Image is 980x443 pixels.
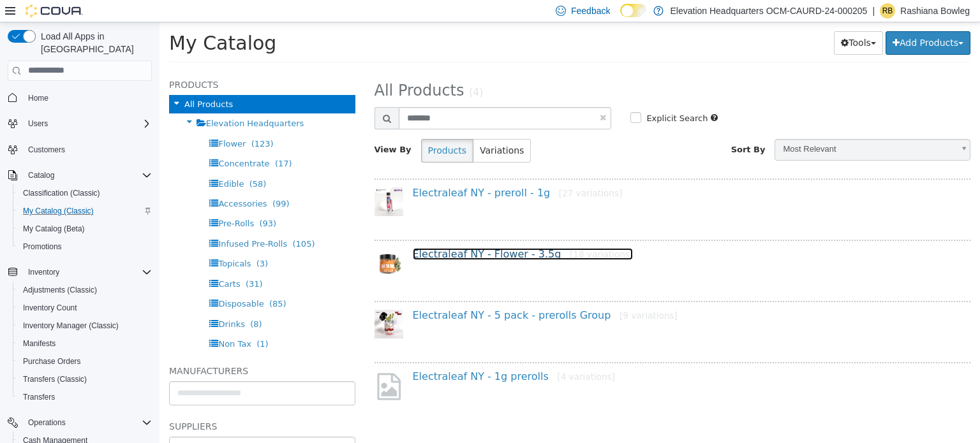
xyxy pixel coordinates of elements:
button: Inventory Manager (Classic) [13,317,157,335]
span: Flower [59,117,86,126]
button: Inventory Count [13,299,157,317]
button: Catalog [3,166,157,184]
span: Catalog [23,168,152,183]
span: My Catalog (Classic) [18,203,152,219]
img: 150 [215,165,244,194]
span: Inventory [23,265,152,280]
span: RB [882,3,893,18]
span: Feedback [571,4,610,17]
span: (17) [115,136,133,146]
span: (105) [133,217,156,226]
input: Dark Mode [620,4,647,17]
a: Electraleaf NY - 5 pack - prerolls Group[9 variations] [253,287,518,299]
a: Electraleaf NY - Flower - 3.5g[18 variations] [253,226,474,238]
span: Home [28,93,48,103]
span: (3) [97,236,108,246]
small: (4) [309,64,323,76]
button: Users [3,115,157,133]
button: Customers [3,140,157,159]
span: Non Tax [59,317,92,326]
span: (31) [86,257,103,266]
span: (99) [113,177,130,186]
h5: Suppliers [10,396,196,412]
button: Manifests [13,335,157,352]
span: Users [23,116,152,131]
div: Rashiana Bowleg [880,3,895,18]
button: Purchase Orders [13,352,157,370]
span: Pre-Rolls [59,196,94,206]
p: Elevation Headquarters OCM-CAURD-24-000205 [670,3,867,18]
span: My Catalog (Beta) [18,221,152,236]
a: My Catalog (Beta) [18,221,90,236]
span: Infused Pre-Rolls [59,217,128,226]
button: Add Products [726,9,811,33]
span: View By [215,122,252,132]
span: Inventory Manager (Classic) [23,321,119,331]
a: Promotions [18,239,67,254]
button: Promotions [13,238,157,256]
span: Promotions [18,239,152,254]
span: Purchase Orders [23,356,81,367]
button: Inventory [3,263,157,281]
a: Transfers [18,389,60,405]
a: Purchase Orders [18,354,86,369]
button: Adjustments (Classic) [13,281,157,299]
h5: Manufacturers [10,341,196,356]
span: Inventory Count [18,300,152,316]
span: Most Relevant [616,117,794,137]
button: Operations [23,415,71,430]
button: Home [3,89,157,107]
img: 150 [215,226,244,255]
button: My Catalog (Beta) [13,220,157,238]
a: Inventory Count [18,300,82,316]
span: Users [28,119,48,129]
span: Carts [59,257,80,266]
span: Classification (Classic) [23,188,100,198]
a: Adjustments (Classic) [18,282,102,298]
span: Edible [59,157,84,166]
span: Transfers (Classic) [18,372,152,387]
span: Purchase Orders [18,354,152,369]
small: [9 variations] [460,288,518,298]
small: [27 variations] [399,166,463,176]
a: Most Relevant [615,117,811,138]
span: Drinks [59,297,85,307]
span: Sort By [572,122,606,132]
span: All Products [25,77,73,87]
a: Electraleaf NY - preroll - 1g[27 variations] [253,164,463,177]
span: Manifests [18,336,152,351]
a: Customers [23,142,70,157]
small: [18 variations] [410,227,473,237]
span: Promotions [23,242,62,252]
span: My Catalog (Classic) [23,206,94,216]
span: Classification (Classic) [18,185,152,201]
span: (85) [110,277,127,286]
span: Elevation Headquarters [47,96,145,106]
label: Explicit Search [484,90,548,103]
img: Cova [26,4,83,17]
button: Transfers [13,388,157,406]
button: Products [262,117,314,140]
span: Accessories [59,177,107,186]
span: Operations [23,415,152,430]
span: (123) [92,117,114,126]
img: 150 [215,287,244,316]
a: Classification (Classic) [18,185,105,201]
span: Inventory Manager (Classic) [18,318,152,333]
span: Manifests [23,338,56,349]
span: Inventory Count [23,303,77,313]
button: Operations [3,414,157,432]
span: Transfers [23,392,55,402]
span: Operations [28,418,66,428]
span: Transfers [18,389,152,405]
span: Topicals [59,236,91,246]
span: Concentrate [59,136,110,146]
button: Users [23,116,53,131]
span: Customers [23,142,152,157]
button: Classification (Classic) [13,184,157,202]
small: [4 variations] [397,349,456,359]
p: Rashiana Bowleg [900,3,970,18]
p: | [872,3,875,18]
img: missing-image.png [215,349,244,380]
